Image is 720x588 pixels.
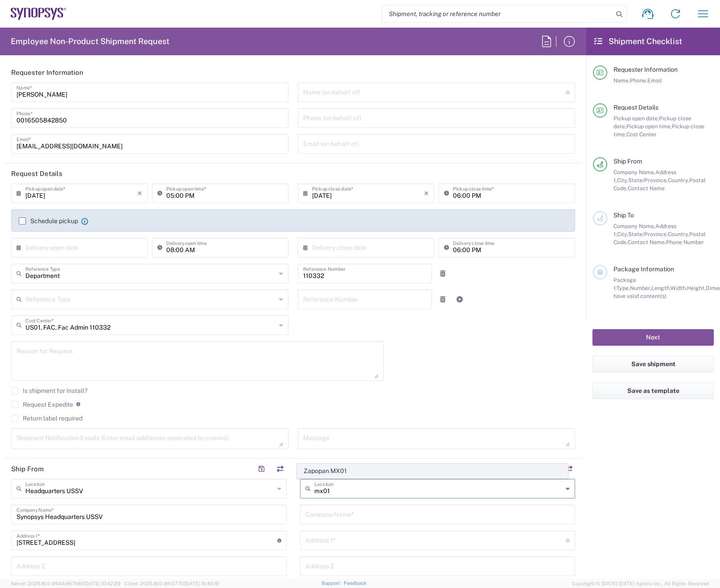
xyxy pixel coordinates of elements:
[11,36,169,47] h2: Employee Non-Product Shipment Request
[11,581,120,586] span: Server: 2025.16.0-9544af67660
[453,293,466,306] a: Add Reference
[11,387,87,394] label: Is shipment for Install?
[84,581,120,586] span: [DATE] 10:42:29
[11,401,73,408] label: Request Expedite
[613,169,655,176] span: Company Name,
[613,158,642,165] span: Ship From
[572,580,709,588] span: Copyright © [DATE]-[DATE] Agistix Inc., All Rights Reserved
[630,285,651,291] span: Number,
[613,277,636,291] span: Package 1:
[344,580,366,586] a: Feedback
[651,285,671,291] span: Length,
[184,581,219,586] span: [DATE] 10:40:19
[436,293,449,306] a: Remove Reference
[617,231,628,237] span: City,
[592,329,714,346] button: Next
[668,177,689,184] span: Country,
[19,217,78,225] label: Schedule pickup
[628,231,668,237] span: State/Province,
[11,415,82,422] label: Return label required
[11,169,62,178] h2: Request Details
[687,285,706,291] span: Height,
[382,5,613,22] input: Shipment, tracking or reference number
[297,464,568,478] span: Zapopan MX01
[626,131,657,138] span: Cost Center
[666,239,704,245] span: Phone Number
[424,186,429,200] i: ×
[613,115,659,122] span: Pickup open date,
[321,580,344,586] a: Support
[671,285,687,291] span: Width,
[630,77,647,84] span: Phone,
[626,123,672,130] span: Pickup open time,
[613,66,678,73] span: Requester Information
[647,77,662,84] span: Email
[436,267,449,280] a: Remove Reference
[594,36,682,47] h2: Shipment Checklist
[613,77,630,84] span: Name,
[592,383,714,399] button: Save as template
[628,239,666,245] span: Contact Name,
[668,231,689,237] span: Country,
[137,186,142,200] i: ×
[617,285,630,291] span: Type,
[613,223,655,229] span: Company Name,
[613,212,634,219] span: Ship To
[617,177,628,184] span: City,
[628,185,665,192] span: Contact Name
[11,68,83,77] h2: Requester Information
[628,177,668,184] span: State/Province,
[613,104,658,111] span: Request Details
[124,581,219,586] span: Client: 2025.16.0-8fc0770
[11,465,44,474] h2: Ship From
[613,265,674,273] span: Package Information
[592,356,714,372] button: Save shipment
